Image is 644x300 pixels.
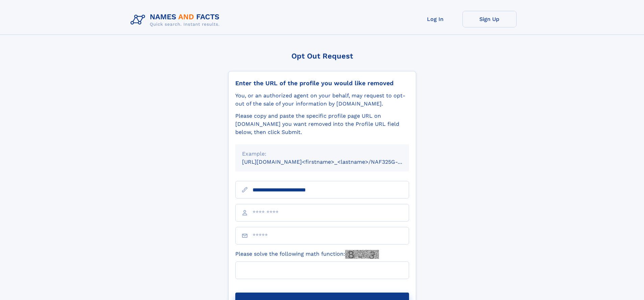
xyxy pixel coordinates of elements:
img: Logo Names and Facts [128,11,225,29]
label: Please solve the following math function: [235,250,379,259]
div: Example: [242,150,402,158]
div: You, or an authorized agent on your behalf, may request to opt-out of the sale of your informatio... [235,92,409,108]
div: Please copy and paste the specific profile page URL on [DOMAIN_NAME] you want removed into the Pr... [235,112,409,136]
div: Opt Out Request [228,52,416,60]
a: Sign Up [462,11,517,27]
small: [URL][DOMAIN_NAME]<firstname>_<lastname>/NAF325G-xxxxxxxx [242,159,422,165]
div: Enter the URL of the profile you would like removed [235,79,409,87]
a: Log In [408,11,462,27]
